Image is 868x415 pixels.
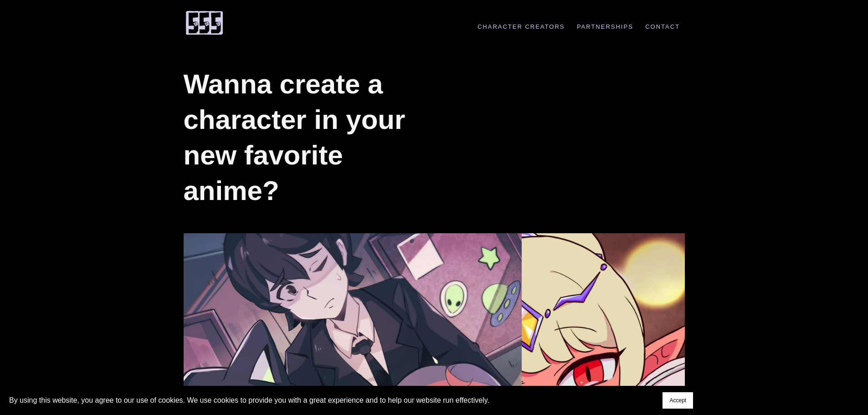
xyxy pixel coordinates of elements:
[184,10,225,32] a: 555 Comic
[473,23,570,30] a: Character Creators
[641,23,685,30] a: Contact
[663,392,693,409] button: Accept
[184,67,426,209] h1: Wanna create a character in your new favorite anime?
[184,10,225,36] img: 555 Comic
[669,397,686,404] span: Accept
[572,23,638,30] a: Partnerships
[9,394,489,406] p: By using this website, you agree to our use of cookies. We use cookies to provide you with a grea...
